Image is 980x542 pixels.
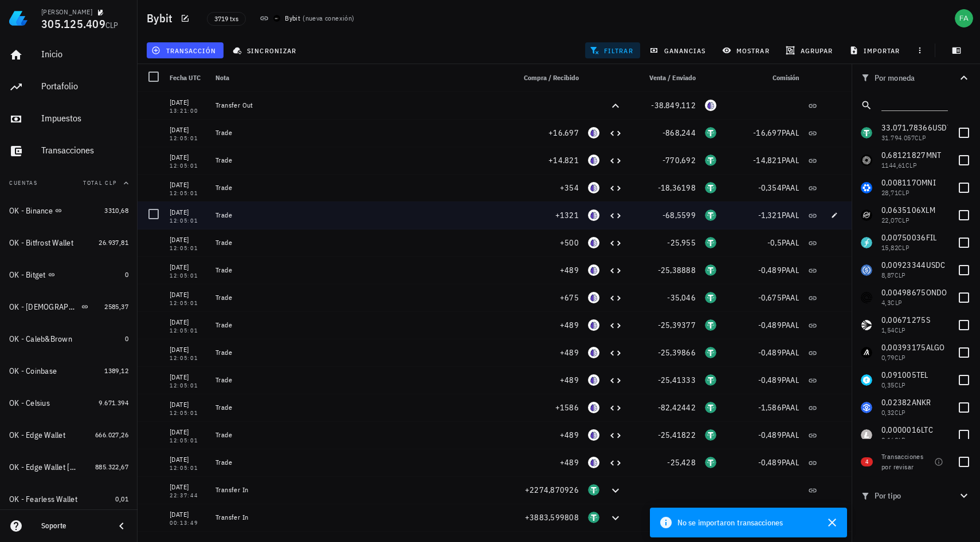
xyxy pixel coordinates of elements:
[588,292,599,303] div: PAAL-icon
[215,513,505,522] div: Transfer In
[865,457,868,466] span: 4
[916,370,928,380] span: TEL
[588,512,599,523] div: USDT-icon
[170,481,206,493] div: [DATE]
[852,46,900,55] span: importar
[895,408,906,417] span: CLP
[667,292,696,303] span: -35,046
[782,128,799,138] span: PAAL
[658,430,696,440] span: -25,41822
[560,430,579,440] span: +489
[881,232,926,243] span: 0,00750036
[724,46,770,55] span: mostrar
[41,49,128,60] div: Inicio
[767,238,782,248] span: -0,5
[932,122,951,133] span: USDT
[9,430,65,440] div: OK - Edge Wallet
[881,397,912,408] span: 0,02382
[881,243,898,252] span: 15,82
[115,494,128,503] span: 0,01
[524,73,579,82] span: Compra / Recibido
[658,347,696,358] span: -25,39866
[753,155,782,165] span: -14,821
[9,302,79,312] div: OK - [DEMOGRAPHIC_DATA]
[881,133,915,142] span: 31.794.057
[881,425,921,435] span: 0,0000016
[861,127,872,139] div: USDT-icon
[905,161,917,169] span: CLP
[651,100,696,110] span: -38.849,112
[588,429,599,441] div: PAAL-icon
[170,207,206,218] div: [DATE]
[211,64,510,92] div: Nota
[844,42,907,58] button: importar
[652,46,705,55] span: ganancias
[881,216,898,224] span: 22,07
[667,457,696,468] span: -25,428
[588,319,599,331] div: PAAL-icon
[782,238,799,248] span: PAAL
[215,211,505,220] div: Trade
[170,73,201,82] span: Fecha UTC
[658,375,696,385] span: -25,41333
[861,347,872,358] div: ALGO-icon
[99,398,128,407] span: 9.671.394
[588,264,599,276] div: PAAL-icon
[215,73,229,82] span: Nota
[926,150,942,160] span: MNT
[881,298,891,307] span: 4,3
[758,183,782,193] span: -0,354
[510,64,583,92] div: Compra / Recibido
[41,145,128,156] div: Transacciones
[705,457,716,468] div: USDT-icon
[99,238,128,247] span: 26.937,81
[588,374,599,386] div: PAAL-icon
[758,402,782,413] span: -1,586
[663,128,696,138] span: -868,244
[170,454,206,465] div: [DATE]
[9,9,28,27] img: LedgiFi
[147,42,224,58] button: transacción
[170,438,206,444] div: 12:05:01
[170,317,206,328] div: [DATE]
[891,298,902,307] span: CLP
[781,42,840,58] button: agrupar
[627,64,700,92] div: Venta / Enviado
[705,209,716,221] div: USDT-icon
[705,264,716,276] div: USDT-icon
[215,183,505,192] div: Trade
[881,370,916,380] span: 0,091005
[782,210,799,220] span: PAAL
[658,183,696,193] span: -18,36198
[588,347,599,358] div: PAAL-icon
[758,292,782,303] span: -0,675
[560,457,579,468] span: +489
[585,42,640,58] button: filtrar
[667,238,696,248] span: -25,955
[170,191,206,196] div: 12:05:01
[285,13,300,24] div: Bybit
[758,265,782,275] span: -0,489
[215,403,505,412] div: Trade
[705,237,716,248] div: USDT-icon
[782,347,799,358] span: PAAL
[705,182,716,193] div: USDT-icon
[881,408,895,417] span: 0,32
[861,237,872,248] div: FIL-icon
[705,127,716,139] div: USDT-icon
[881,161,905,169] span: 1144,61
[881,271,895,279] span: 8,87
[881,326,895,334] span: 1,54
[782,375,799,385] span: PAAL
[560,375,579,385] span: +489
[705,347,716,358] div: USDT-icon
[758,375,782,385] span: -0,489
[663,155,696,165] span: -770,692
[228,42,304,58] button: sincronizar
[5,357,133,385] a: OK - Coinbase 1389,12
[658,320,696,330] span: -25,39377
[718,42,777,58] button: mostrar
[705,155,716,166] div: USDT-icon
[170,108,206,114] div: 13:21:00
[235,46,296,55] span: sincronizar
